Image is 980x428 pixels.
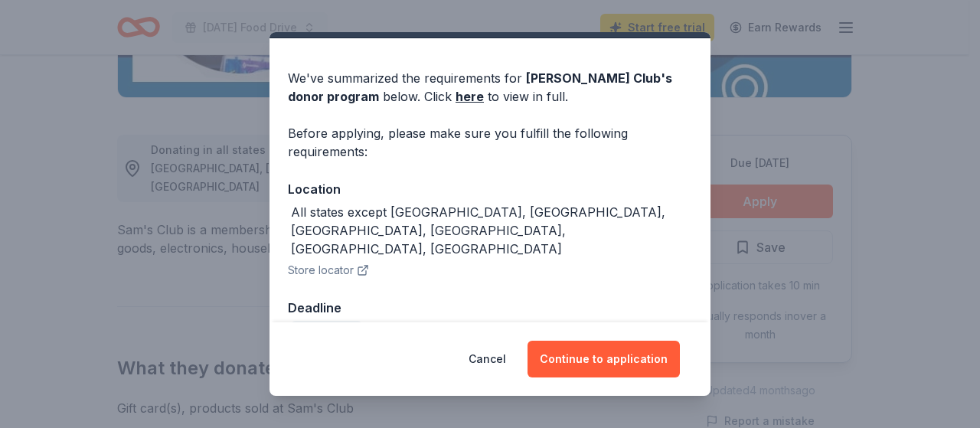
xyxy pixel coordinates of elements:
div: All states except [GEOGRAPHIC_DATA], [GEOGRAPHIC_DATA], [GEOGRAPHIC_DATA], [GEOGRAPHIC_DATA], [GE... [291,203,692,258]
a: here [456,87,484,106]
button: Store locator [288,261,369,279]
button: Continue to application [528,341,680,377]
div: Due [DATE] [291,321,362,342]
div: Location [288,179,692,199]
div: Deadline [288,298,692,318]
div: Before applying, please make sure you fulfill the following requirements: [288,124,692,161]
button: Cancel [469,341,506,377]
div: We've summarized the requirements for below. Click to view in full. [288,69,692,106]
